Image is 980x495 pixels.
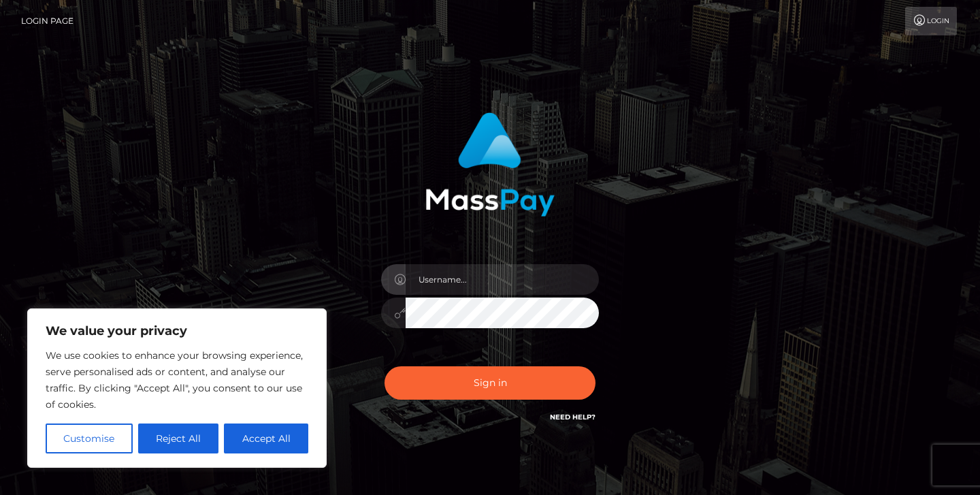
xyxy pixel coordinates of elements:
[905,7,957,35] a: Login
[21,7,73,35] a: Login Page
[46,424,133,453] button: Customise
[406,264,599,295] input: Username...
[27,308,327,468] div: We value your privacy
[138,424,219,453] button: Reject All
[46,323,308,339] p: We value your privacy
[550,413,595,421] a: Need Help?
[425,112,555,217] img: MassPay Login
[385,366,595,400] button: Sign in
[224,424,308,453] button: Accept All
[46,347,308,413] p: We use cookies to enhance your browsing experience, serve personalised ads or content, and analys...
